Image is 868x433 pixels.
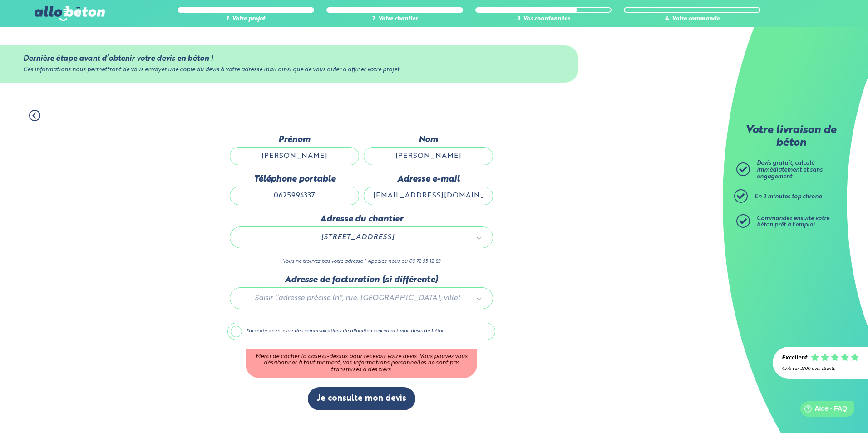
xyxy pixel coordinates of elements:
label: Prénom [230,135,359,145]
img: allobéton [35,6,104,21]
span: Commandez ensuite votre béton prêt à l'emploi [757,216,829,228]
div: 4. Votre commande [624,16,760,23]
span: Devis gratuit, calculé immédiatement et sans engagement [757,160,823,179]
div: Excellent [782,355,807,362]
label: Adresse de facturation (si différente) [230,275,493,285]
input: ex : 0642930817 [230,187,359,205]
label: Adresse e-mail [364,174,493,184]
div: 4.7/5 sur 2300 avis clients [782,366,859,371]
div: Dernière étape avant d’obtenir votre devis en béton ! [23,54,555,63]
div: 1. Votre projet [178,16,314,23]
div: 3. Vos coordonnées [475,16,612,23]
input: Quel est votre nom de famille ? [364,147,493,165]
label: Nom [364,135,493,145]
a: [STREET_ADDRESS] [239,231,483,243]
div: 2. Votre chantier [326,16,463,23]
p: Vous ne trouvez pas votre adresse ? Appelez-nous au 09 72 55 12 83 [230,257,493,266]
span: [STREET_ADDRESS] [243,231,472,243]
input: ex : contact@allobeton.fr [364,187,493,205]
label: Adresse du chantier [230,214,493,224]
button: Je consulte mon devis [308,387,415,410]
div: Ces informations nous permettront de vous envoyer une copie du devis à votre adresse mail ainsi q... [23,67,555,74]
input: Quel est votre prénom ? [230,147,359,165]
label: Téléphone portable [230,174,359,184]
div: Merci de cocher la case ci-dessus pour recevoir votre devis. Vous pouvez vous désabonner à tout m... [246,349,477,378]
span: Saisir l’adresse précise (n°, rue, [GEOGRAPHIC_DATA], ville) [243,292,472,304]
iframe: Help widget launcher [787,398,858,423]
a: Saisir l’adresse précise (n°, rue, [GEOGRAPHIC_DATA], ville) [239,292,483,304]
span: En 2 minutes top chrono [755,194,822,200]
label: J'accepte de recevoir des communications de allobéton concernant mon devis de béton. [227,323,495,340]
p: Votre livraison de béton [739,124,843,149]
